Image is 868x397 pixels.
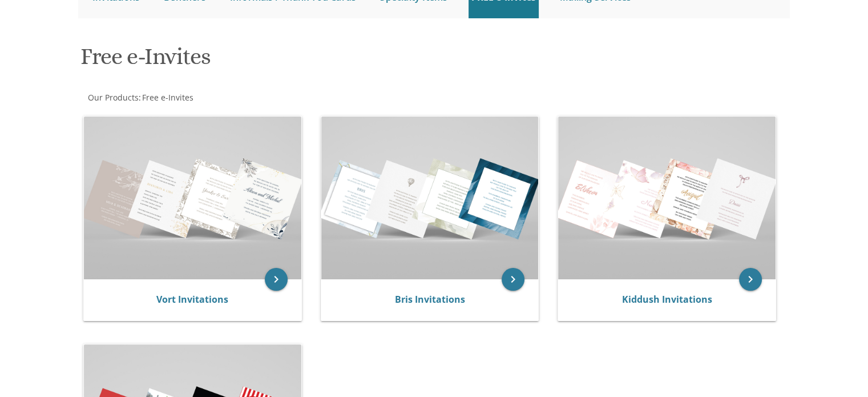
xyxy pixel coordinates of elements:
[394,293,465,306] a: Bris Invitations
[558,117,776,279] img: Kiddush Invitations
[87,92,139,103] a: Our Products
[84,117,301,279] img: Vort Invitations
[142,92,193,103] span: Free e-Invites
[141,92,193,103] a: Free e-Invites
[820,351,857,386] iframe: chat widget
[156,293,228,306] a: Vort Invitations
[78,92,434,103] div: :
[321,117,539,279] img: Bris Invitations
[265,268,288,291] a: keyboard_arrow_right
[502,268,524,291] a: keyboard_arrow_right
[622,293,712,306] a: Kiddush Invitations
[739,268,762,291] a: keyboard_arrow_right
[80,44,546,78] h1: Free e-Invites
